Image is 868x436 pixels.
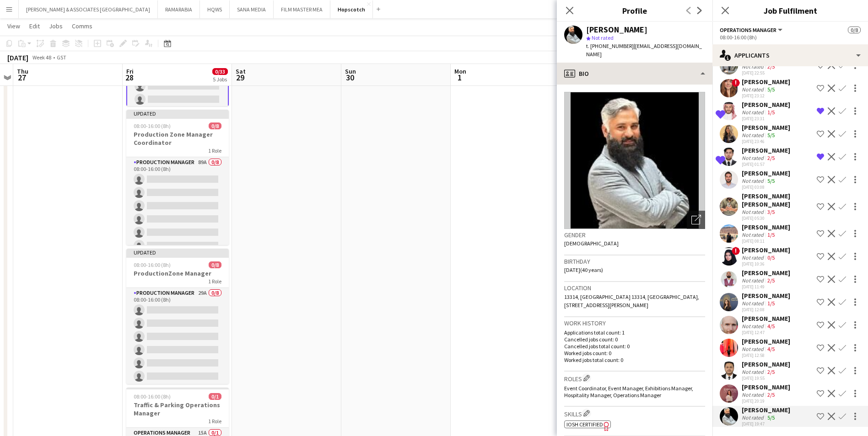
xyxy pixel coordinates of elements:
[767,254,775,261] app-skills-label: 0/5
[742,421,790,427] div: [DATE] 19:47
[126,288,229,412] app-card-role: Production Manager29A0/808:00-16:00 (8h)
[4,20,24,32] a: View
[742,375,790,381] div: [DATE] 19:55
[7,22,20,30] span: View
[767,208,775,215] app-skills-label: 3/5
[742,337,790,346] div: [PERSON_NAME]
[767,154,775,161] app-skills-label: 2/5
[742,177,766,184] div: Not rated
[566,421,603,428] span: IOSH Certified
[767,300,775,307] app-skills-label: 1/5
[126,130,229,147] h3: Production Zone Manager Coordinator
[742,184,790,190] div: [DATE] 03:08
[126,249,229,384] app-job-card: Updated08:00-16:00 (8h)0/8ProductionZone Manager1 RoleProduction Manager29A0/808:00-16:00 (8h)
[767,277,775,284] app-skills-label: 2/5
[72,22,92,30] span: Comms
[592,34,614,41] span: Not rated
[209,393,221,400] span: 0/1
[564,329,705,336] p: Applications total count: 1
[742,292,790,300] div: [PERSON_NAME]
[742,138,790,144] div: [DATE] 23:46
[742,277,766,284] div: Not rated
[230,0,274,18] button: SANA MEDIA
[767,132,775,138] app-skills-label: 5/5
[767,109,775,116] app-skills-label: 1/5
[742,101,790,109] div: [PERSON_NAME]
[687,211,705,229] div: Open photos pop-in
[742,132,766,138] div: Not rated
[742,284,790,290] div: [DATE] 11:49
[453,72,466,83] span: 1
[720,27,776,33] span: Operations Manager
[742,307,790,313] div: [DATE] 12:08
[557,63,712,85] div: Bio
[720,27,784,33] button: Operations Manager
[742,231,766,238] div: Not rated
[767,63,775,70] app-skills-label: 2/5
[742,346,766,352] div: Not rated
[200,0,230,18] button: HQWS
[126,67,134,75] span: Fri
[767,177,775,184] app-skills-label: 5/5
[742,406,790,414] div: [PERSON_NAME]
[564,356,705,363] p: Worked jobs total count: 0
[742,254,766,261] div: Not rated
[213,76,227,83] div: 5 Jobs
[126,110,229,245] app-job-card: Updated08:00-16:00 (8h)0/8Production Zone Manager Coordinator1 RoleProduction Manager89A0/808:00-...
[134,393,171,400] span: 08:00-16:00 (8h)
[209,261,221,268] span: 0/8
[236,67,246,75] span: Sat
[742,192,813,208] div: [PERSON_NAME] [PERSON_NAME]
[586,43,634,49] span: t. [PHONE_NUMBER]
[564,409,705,418] h3: Skills
[742,208,766,215] div: Not rated
[134,261,171,268] span: 08:00-16:00 (8h)
[712,44,868,66] div: Applicants
[57,54,66,61] div: GST
[564,343,705,350] p: Cancelled jobs total count: 0
[767,346,775,352] app-skills-label: 4/5
[742,109,766,116] div: Not rated
[16,72,28,83] span: 27
[742,86,766,93] div: Not rated
[712,5,868,16] h3: Job Fulfilment
[742,398,790,404] div: [DATE] 20:19
[742,368,766,375] div: Not rated
[720,34,861,41] div: 08:00-16:00 (8h)
[208,147,221,154] span: 1 Role
[208,278,221,285] span: 1 Role
[742,146,790,154] div: [PERSON_NAME]
[767,368,775,375] app-skills-label: 2/5
[742,93,790,99] div: [DATE] 23:12
[126,269,229,277] h3: ProductionZone Manager
[30,54,53,61] span: Week 48
[742,161,790,167] div: [DATE] 01:57
[732,247,740,255] span: !
[742,414,766,421] div: Not rated
[586,43,702,58] span: | [EMAIL_ADDRESS][DOMAIN_NAME]
[742,314,790,323] div: [PERSON_NAME]
[274,0,330,18] button: FILM MASTER MEA
[564,350,705,356] p: Worked jobs count: 0
[732,79,740,87] span: !
[742,116,790,122] div: [DATE] 23:31
[29,22,40,30] span: Edit
[742,300,766,307] div: Not rated
[848,27,861,33] span: 0/8
[742,352,790,358] div: [DATE] 12:58
[742,323,766,330] div: Not rated
[17,67,28,75] span: Thu
[564,257,705,266] h3: Birthday
[767,323,775,330] app-skills-label: 4/5
[7,53,28,62] div: [DATE]
[234,72,246,83] span: 29
[126,249,229,256] div: Updated
[564,266,603,273] span: [DATE] (40 years)
[742,154,766,161] div: Not rated
[767,231,775,238] app-skills-label: 1/5
[208,418,221,425] span: 1 Role
[564,231,705,239] h3: Gender
[68,20,96,32] a: Comms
